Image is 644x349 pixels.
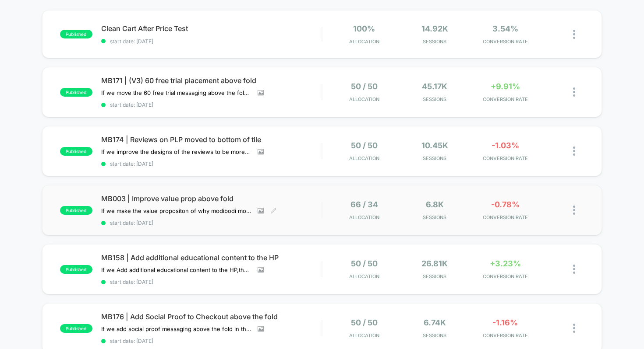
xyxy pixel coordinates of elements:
[573,324,575,333] img: close
[101,76,322,85] span: MB171 | (V3) 60 free trial placement above fold
[101,207,251,214] span: If we make the value propositon of why modibodi more clear above the fold,then conversions will i...
[424,318,446,327] span: 6.74k
[101,38,322,45] span: start date: [DATE]
[492,318,518,327] span: -1.16%
[60,206,92,215] span: published
[402,332,468,339] span: Sessions
[351,141,378,150] span: 50 / 50
[60,265,92,274] span: published
[421,24,448,33] span: 14.92k
[101,89,251,96] span: If we move the 60 free trial messaging above the fold for mobile,then conversions will increase,b...
[402,214,468,220] span: Sessions
[491,200,520,209] span: -0.78%
[101,220,322,226] span: start date: [DATE]
[60,88,92,97] span: published
[101,338,322,344] span: start date: [DATE]
[353,24,375,33] span: 100%
[101,266,251,273] span: If we Add additional educational content to the HP,then CTR will increase,because visitors are be...
[402,155,468,161] span: Sessions
[101,24,322,33] span: Clean Cart After Price Test
[491,82,520,91] span: +9.91%
[101,135,322,144] span: MB174 | Reviews on PLP moved to bottom of tile
[573,147,575,156] img: close
[472,96,538,102] span: CONVERSION RATE
[60,30,92,38] span: published
[101,194,322,203] span: MB003 | Improve value prop above fold
[351,318,378,327] span: 50 / 50
[573,265,575,274] img: close
[472,332,538,339] span: CONVERSION RATE
[349,96,379,102] span: Allocation
[472,273,538,279] span: CONVERSION RATE
[351,82,378,91] span: 50 / 50
[101,279,322,285] span: start date: [DATE]
[101,101,322,108] span: start date: [DATE]
[421,141,448,150] span: 10.45k
[349,332,379,339] span: Allocation
[426,200,444,209] span: 6.8k
[573,30,575,39] img: close
[472,38,538,45] span: CONVERSION RATE
[349,38,379,45] span: Allocation
[492,24,518,33] span: 3.54%
[573,87,575,97] img: close
[402,38,468,45] span: Sessions
[349,273,379,279] span: Allocation
[402,96,468,102] span: Sessions
[351,259,378,268] span: 50 / 50
[492,141,519,150] span: -1.03%
[349,214,379,220] span: Allocation
[101,253,322,262] span: MB158 | Add additional educational content to the HP
[349,155,379,161] span: Allocation
[402,273,468,279] span: Sessions
[421,259,448,268] span: 26.81k
[350,200,378,209] span: 66 / 34
[422,82,447,91] span: 45.17k
[472,214,538,220] span: CONVERSION RATE
[101,312,322,321] span: MB176 | Add Social Proof to Checkout above the fold
[573,206,575,215] img: close
[101,325,251,332] span: If we add social proof messaging above the fold in the checkout,then conversions will increase,be...
[60,147,92,156] span: published
[472,155,538,161] span: CONVERSION RATE
[101,148,251,155] span: If we improve the designs of the reviews to be more visible and credible,then conversions will in...
[490,259,521,268] span: +3.23%
[60,324,92,333] span: published
[101,161,322,167] span: start date: [DATE]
